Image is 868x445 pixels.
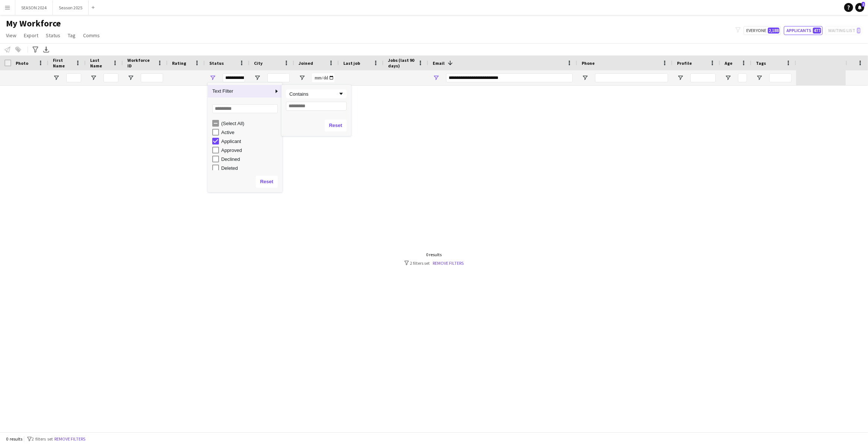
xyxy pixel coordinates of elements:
[208,85,273,98] span: Text Filter
[325,120,347,131] button: Reset
[433,260,464,266] a: Remove filters
[141,73,163,82] input: Workforce ID Filter Input
[289,91,338,97] div: Contains
[46,32,60,39] span: Status
[21,31,41,40] a: Export
[221,121,280,126] div: (Select All)
[6,32,16,39] span: View
[68,32,76,39] span: Tag
[6,18,61,29] span: My Workforce
[127,74,134,81] button: Open Filter Menu
[212,104,278,113] input: Search filter values
[582,74,588,81] button: Open Filter Menu
[299,74,305,81] button: Open Filter Menu
[267,73,290,82] input: City Filter Input
[756,74,763,81] button: Open Filter Menu
[16,60,28,66] span: Photo
[4,60,11,66] input: Column with Header Selection
[756,60,766,66] span: Tags
[725,74,731,81] button: Open Filter Menu
[15,0,53,15] button: SEASON 2024
[286,102,347,111] input: Filter Value
[24,32,38,39] span: Export
[43,31,63,40] a: Status
[404,252,464,257] div: 0 results
[65,31,79,40] a: Tag
[256,176,278,188] button: Reset
[299,60,313,66] span: Joined
[677,60,692,66] span: Profile
[90,57,109,69] span: Last Name
[769,73,792,82] input: Tags Filter Input
[221,139,280,144] div: Applicant
[80,31,103,40] a: Comms
[343,60,360,66] span: Last job
[104,73,118,82] input: Last Name Filter Input
[31,45,40,54] app-action-btn: Advanced filters
[221,156,280,162] div: Declined
[690,73,716,82] input: Profile Filter Input
[209,74,216,81] button: Open Filter Menu
[53,435,87,443] button: Remove filters
[433,60,445,66] span: Email
[286,89,347,98] div: Filtering operator
[862,2,865,7] span: 1
[221,130,280,135] div: Active
[172,60,186,66] span: Rating
[744,26,781,35] button: Everyone2,188
[127,57,154,69] span: Workforce ID
[221,165,280,171] div: Deleted
[725,60,732,66] span: Age
[813,28,821,34] span: 477
[738,73,747,82] input: Age Filter Input
[312,73,334,82] input: Joined Filter Input
[282,85,351,136] div: SubMenu
[42,45,51,54] app-action-btn: Export XLSX
[595,73,668,82] input: Phone Filter Input
[53,74,60,81] button: Open Filter Menu
[208,83,282,192] div: Column Filter
[784,26,823,35] button: Applicants477
[433,74,439,81] button: Open Filter Menu
[83,32,100,39] span: Comms
[3,31,19,40] a: View
[404,260,464,266] div: 2 filters set
[53,0,89,15] button: Season 2025
[209,60,224,66] span: Status
[388,57,415,69] span: Jobs (last 90 days)
[254,60,263,66] span: City
[582,60,595,66] span: Phone
[768,28,779,34] span: 2,188
[90,74,97,81] button: Open Filter Menu
[32,436,53,442] span: 2 filters set
[66,73,81,82] input: First Name Filter Input
[446,73,573,82] input: Email Filter Input
[254,74,261,81] button: Open Filter Menu
[855,3,864,12] a: 1
[53,57,72,69] span: First Name
[677,74,684,81] button: Open Filter Menu
[208,119,282,217] div: Filter List
[221,147,280,153] div: Approved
